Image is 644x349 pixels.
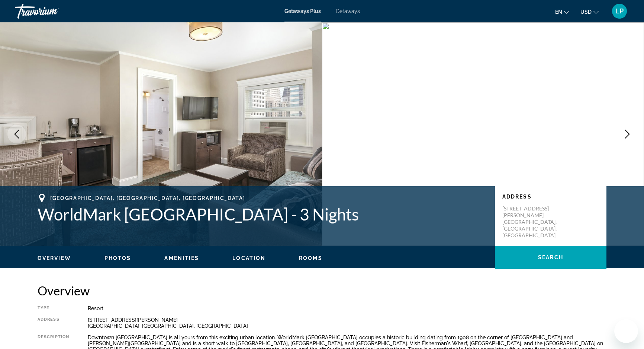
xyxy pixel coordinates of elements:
[502,205,562,239] p: [STREET_ADDRESS][PERSON_NAME] [GEOGRAPHIC_DATA], [GEOGRAPHIC_DATA], [GEOGRAPHIC_DATA]
[164,255,199,261] span: Amenities
[38,255,71,261] button: Overview
[7,125,26,143] button: Previous image
[15,1,89,21] a: Travorium
[38,317,69,329] div: Address
[555,9,562,15] span: en
[618,125,637,143] button: Next image
[495,246,606,269] button: Search
[38,255,71,261] span: Overview
[38,283,606,298] h2: Overview
[299,255,322,261] button: Rooms
[555,6,569,17] button: Change language
[104,255,131,261] span: Photos
[50,195,245,201] span: [GEOGRAPHIC_DATA], [GEOGRAPHIC_DATA], [GEOGRAPHIC_DATA]
[580,6,599,17] button: Change currency
[580,9,592,15] span: USD
[538,254,563,260] span: Search
[38,305,69,311] div: Type
[38,204,487,224] h1: WorldMark [GEOGRAPHIC_DATA] - 3 Nights
[299,255,322,261] span: Rooms
[88,317,606,329] div: [STREET_ADDRESS][PERSON_NAME] [GEOGRAPHIC_DATA], [GEOGRAPHIC_DATA], [GEOGRAPHIC_DATA]
[502,194,599,200] p: Address
[104,255,131,261] button: Photos
[164,255,199,261] button: Amenities
[610,3,629,19] button: User Menu
[232,255,265,261] button: Location
[88,305,606,311] div: Resort
[232,255,265,261] span: Location
[284,8,321,14] a: Getaways Plus
[615,7,624,15] span: LP
[336,8,360,14] a: Getaways
[614,319,638,343] iframe: Button to launch messaging window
